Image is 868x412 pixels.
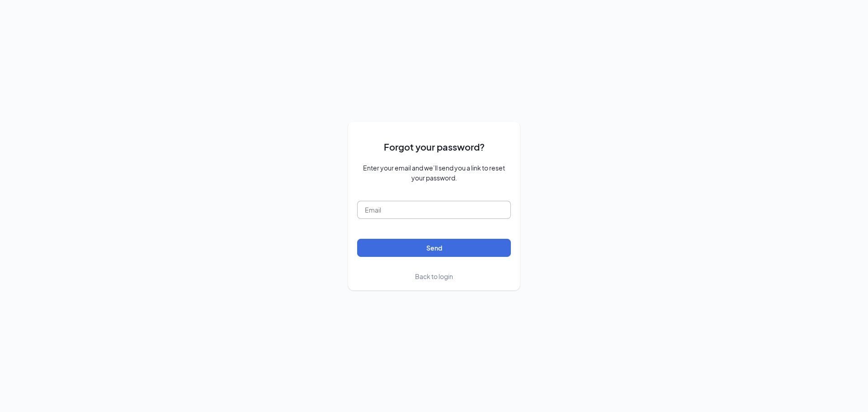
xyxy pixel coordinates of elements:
a: Back to login [415,271,453,281]
button: Send [357,239,511,257]
span: Forgot your password? [384,140,485,154]
input: Email [357,201,511,219]
span: Enter your email and we’ll send you a link to reset your password. [357,163,511,183]
span: Back to login [415,272,453,280]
